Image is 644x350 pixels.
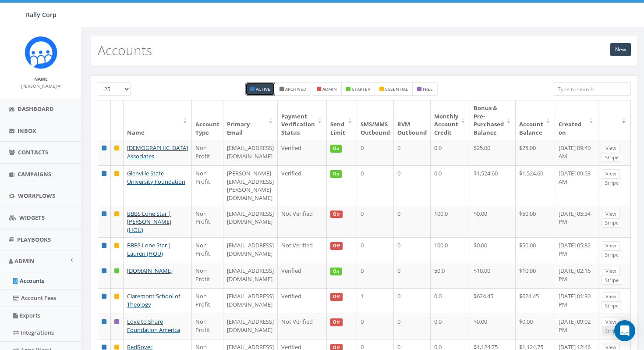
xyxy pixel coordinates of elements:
td: 50.0 [431,263,470,288]
td: 1 [357,288,394,314]
td: Not Verified [278,206,327,238]
td: [PERSON_NAME][EMAIL_ADDRESS][PERSON_NAME][DOMAIN_NAME] [223,165,278,205]
a: View [602,292,620,301]
td: Non Profit [192,140,223,165]
a: BBBS Lone Star | Lauren (HOU) [127,241,171,257]
td: 0.0 [431,140,470,165]
input: Type to search [553,82,631,96]
td: [EMAIL_ADDRESS][DOMAIN_NAME] [223,237,278,263]
small: [PERSON_NAME] [21,83,61,89]
td: $50.00 [516,237,555,263]
a: View [602,241,620,250]
a: View [602,169,620,179]
td: [DATE] 09:40 AM [555,140,598,165]
td: [EMAIL_ADDRESS][DOMAIN_NAME] [223,263,278,288]
td: 0 [357,140,394,165]
td: 0 [394,140,431,165]
th: Payment Verification Status : activate to sort column ascending [278,100,327,140]
a: View [602,318,620,327]
th: Account Type [192,100,223,140]
a: View [602,210,620,219]
td: [EMAIL_ADDRESS][DOMAIN_NAME] [223,140,278,165]
td: $10.00 [470,263,516,288]
td: $50.00 [516,206,555,238]
span: Widgets [19,214,45,221]
th: Created on: activate to sort column ascending [555,100,598,140]
td: 0 [357,263,394,288]
td: 0 [357,206,394,238]
td: 0 [394,237,431,263]
span: Dashboard [18,105,54,113]
td: 0 [394,314,431,339]
td: 0.0 [431,165,470,205]
td: Not Verified [278,237,327,263]
a: BBBS Lone Star | [PERSON_NAME] (HOU) [127,210,171,234]
div: Open Intercom Messenger [614,320,635,341]
img: Icon_1.png [25,36,57,69]
th: Monthly Account Credit: activate to sort column ascending [431,100,470,140]
small: free [423,86,433,92]
th: Bonus &amp; Pre-Purchased Balance: activate to sort column ascending [470,100,516,140]
td: $25.00 [470,140,516,165]
th: Name: activate to sort column ascending [124,100,192,140]
a: [DOMAIN_NAME] [127,267,173,275]
td: 100.0 [431,237,470,263]
td: Verified [278,288,327,314]
a: View [602,144,620,153]
td: [DATE] 09:53 AM [555,165,598,205]
span: On [330,268,342,275]
td: Non Profit [192,165,223,205]
td: $624.45 [516,288,555,314]
td: $624.45 [470,288,516,314]
td: $0.00 [516,314,555,339]
td: $1,524.60 [470,165,516,205]
span: Admin [14,257,35,265]
a: Stripe [602,250,622,260]
a: Stripe [602,301,622,311]
a: Stripe [602,218,622,228]
td: 0 [357,165,394,205]
td: [EMAIL_ADDRESS][DOMAIN_NAME] [223,206,278,238]
td: 100.0 [431,206,470,238]
td: Non Profit [192,206,223,238]
td: [DATE] 02:16 PM [555,263,598,288]
span: On [330,145,342,153]
a: Glenville State University Foundation [127,169,185,186]
h2: Accounts [98,43,152,57]
td: 0 [394,288,431,314]
td: 0.0 [431,314,470,339]
a: Stripe [602,153,622,162]
span: Rally Corp [26,11,57,19]
td: $0.00 [470,314,516,339]
a: Claremont School of Theology [127,292,180,308]
td: $0.00 [470,206,516,238]
th: RVM Outbound [394,100,431,140]
small: Active [256,86,270,92]
td: [DATE] 01:30 PM [555,288,598,314]
small: starter [352,86,370,92]
td: [DATE] 05:32 PM [555,237,598,263]
span: Inbox [18,127,36,135]
span: Playbooks [17,236,51,243]
a: [PERSON_NAME] [21,82,61,89]
span: Contacts [18,148,48,156]
td: $1,524.60 [516,165,555,205]
td: Non Profit [192,288,223,314]
td: Non Profit [192,314,223,339]
a: Stripe [602,276,622,285]
td: 0.0 [431,288,470,314]
td: 0 [357,314,394,339]
span: Workflows [18,192,55,200]
td: [DATE] 09:02 PM [555,314,598,339]
span: Campaigns [18,170,51,178]
td: 0 [357,237,394,263]
td: Non Profit [192,263,223,288]
a: [DEMOGRAPHIC_DATA] Associates [127,144,188,160]
small: essential [385,86,408,92]
a: View [602,267,620,276]
td: [EMAIL_ADDRESS][DOMAIN_NAME] [223,314,278,339]
th: Primary Email : activate to sort column ascending [223,100,278,140]
td: 0 [394,165,431,205]
td: Non Profit [192,237,223,263]
span: Off [330,318,343,326]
